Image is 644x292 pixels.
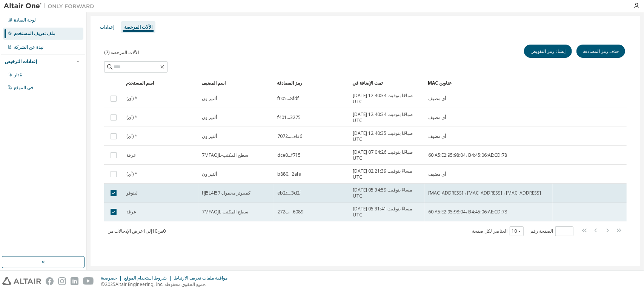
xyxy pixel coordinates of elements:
[5,58,37,65] font: إعدادات الترخيص
[202,171,217,177] font: ألتير ون
[277,80,302,86] font: رمز المصادقة
[277,95,299,102] font: f005...8fdf
[353,130,413,142] font: [DATE] 12:40:35 صباحًا بتوقيت UTC
[126,190,138,196] font: لينوفو
[353,168,412,180] font: [DATE] 02:21:39 مساءً بتوقيت UTC
[277,133,302,139] font: 6فاف...7072
[101,275,117,281] font: خصوصية
[576,45,625,58] button: حذف رمز المصادقة
[277,209,303,215] font: 6089...ب272
[512,228,517,234] font: 10
[126,171,137,177] font: * (أي)
[428,190,541,196] font: [MAC_ADDRESS] ، [MAC_ADDRESS] ، [MAC_ADDRESS]
[163,228,166,234] font: 0
[530,48,566,54] font: إنشاء رمز التفويض
[46,277,54,285] img: facebook.svg
[14,30,55,37] font: ملف تعريف المستخدم
[143,228,146,234] font: 1
[353,92,413,105] font: [DATE] 12:40:34 صباحًا بتوقيت UTC
[105,281,115,287] font: 2025
[530,228,553,234] font: الصفحة رقم
[83,277,94,285] img: youtube.svg
[428,152,507,158] font: 60:A5:E2:95:98:04، B4:45:06:AE:CD:78
[202,133,217,139] font: ألتير ون
[174,275,227,281] font: موافقة ملفات تعريف الارتباط
[152,228,157,234] font: 10
[14,84,33,91] font: في الموقع
[353,187,412,199] font: [DATE] 05:34:59 مساءً بتوقيت UTC
[104,49,139,56] font: الآلات المرخصة (7)
[428,209,507,215] font: 60:A5:E2:95:98:04، B4:45:06:AE:CD:78
[58,277,66,285] img: instagram.svg
[108,228,143,234] font: عرض الإدخالات من
[14,44,43,50] font: نبذة عن الشركة
[126,152,136,158] font: عرقة
[428,95,446,102] font: أي مضيف
[126,95,137,102] font: * (أي)
[157,228,163,234] font: من
[4,2,98,10] img: ألتير ون
[277,152,301,158] font: dce0...f715
[353,111,413,124] font: [DATE] 12:40:34 صباحًا بتوقيت UTC
[277,114,301,121] font: f401...3275
[202,95,217,102] font: ألتير ون
[202,152,248,158] font: سطح المكتب-7MFAOJL
[277,171,301,177] font: b880...2afe
[126,80,154,86] font: اسم المستخدم
[353,149,413,161] font: [DATE] 07:04:26 صباحًا بتوقيت UTC
[146,228,152,234] font: إلى
[583,48,619,54] font: حذف رمز المصادقة
[2,277,41,285] img: altair_logo.svg
[202,190,251,196] font: كمبيوتر محمول-HJ5L4I57
[14,71,22,78] font: مُدار
[126,209,136,215] font: عرقة
[428,114,446,121] font: أي مضيف
[101,281,105,287] font: ©
[202,209,248,215] font: سطح المكتب-7MFAOJL
[100,24,114,30] font: إعدادات
[124,275,167,281] font: شروط استخدام الموقع
[428,171,446,177] font: أي مضيف
[428,133,446,139] font: أي مضيف
[126,133,137,139] font: * (أي)
[472,228,507,234] font: العناصر لكل صفحة
[115,281,206,287] font: Altair Engineering, Inc. جميع الحقوق محفوظة.
[428,80,452,86] font: عناوين MAC
[353,205,412,218] font: [DATE] 05:31:41 مساءً بتوقيت UTC
[277,190,301,196] font: eb2c...3d2f
[71,277,78,285] img: linkedin.svg
[201,80,226,86] font: اسم المضيف
[14,17,36,23] font: لوحة القيادة
[202,114,217,121] font: ألتير ون
[124,24,152,30] font: الآلات المرخصة
[524,45,572,58] button: إنشاء رمز التفويض
[352,80,383,86] font: تمت الإضافة في
[126,114,137,121] font: * (أي)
